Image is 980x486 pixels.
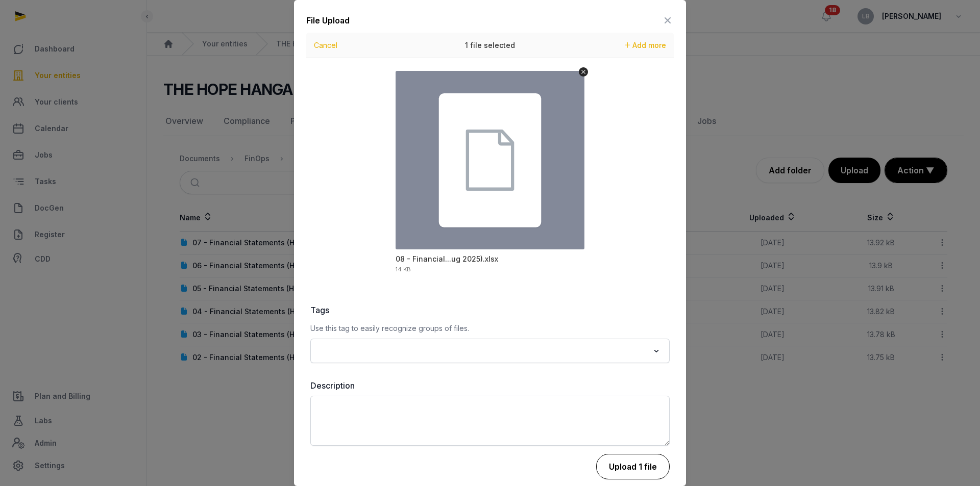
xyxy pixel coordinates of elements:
div: 1 file selected [413,33,567,58]
button: Upload 1 file [596,454,670,479]
div: 14 KB [396,267,411,272]
label: Tags [310,304,670,316]
div: Search for option [315,342,665,360]
input: Search for option [316,344,649,358]
div: File Upload [306,14,350,27]
button: Add more files [621,38,670,53]
span: Add more [632,41,666,49]
label: Description [310,379,670,392]
button: Remove file [579,67,588,76]
button: Cancel [311,38,340,53]
p: Use this tag to easily recognize groups of files. [310,322,670,335]
div: 08 - Financial Statements (HH, Aug 2025).xlsx [396,254,498,264]
div: Uppy Dashboard [306,33,674,288]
